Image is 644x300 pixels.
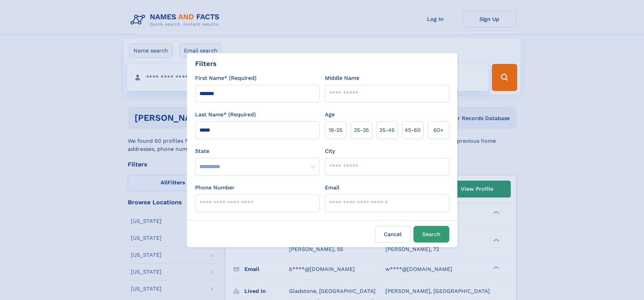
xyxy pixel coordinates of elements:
span: 35‑45 [379,126,395,134]
label: Age [325,111,335,119]
span: 60+ [433,126,444,134]
label: Last Name* (Required) [195,111,256,119]
label: Phone Number [195,184,235,192]
span: 45‑60 [405,126,421,134]
span: 18‑25 [329,126,342,134]
span: 25‑35 [354,126,369,134]
label: State [195,147,319,155]
label: Middle Name [325,74,359,82]
label: Email [325,184,339,192]
button: Search [413,226,449,243]
label: First Name* (Required) [195,74,257,82]
label: Cancel [375,226,411,243]
div: Filters [195,59,217,69]
label: City [325,147,335,155]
